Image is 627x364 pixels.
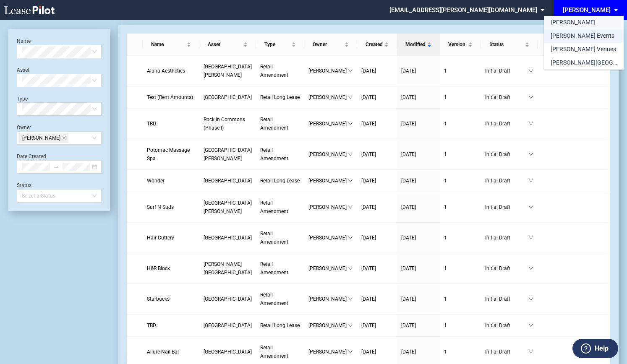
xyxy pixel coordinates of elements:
[551,18,596,27] div: [PERSON_NAME]
[595,343,609,354] label: Help
[551,45,616,54] div: [PERSON_NAME] Venues
[572,339,618,358] button: Help
[551,59,617,67] div: [PERSON_NAME][GEOGRAPHIC_DATA] Consents
[551,32,614,40] div: [PERSON_NAME] Events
